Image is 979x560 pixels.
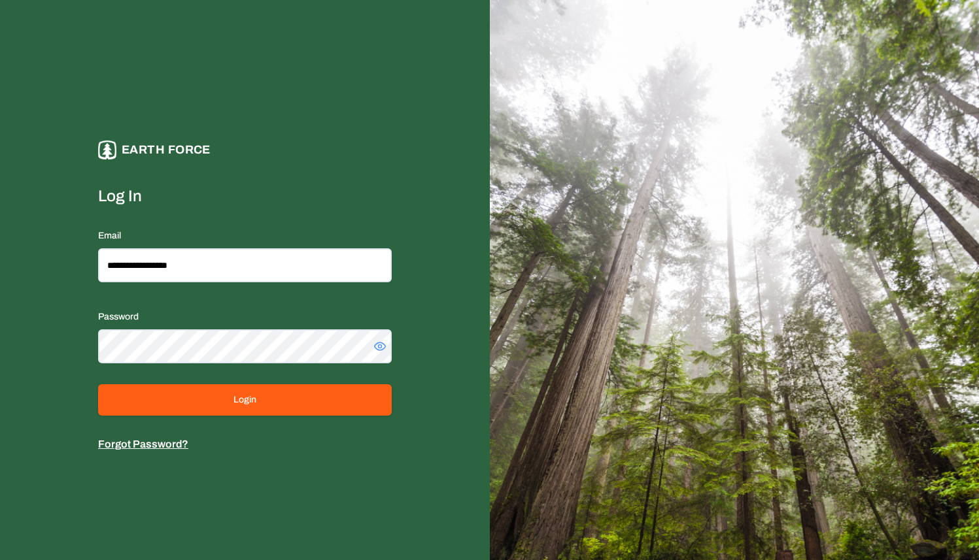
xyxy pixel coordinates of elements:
[98,231,121,240] label: Email
[98,384,392,416] button: Login
[122,140,211,159] p: Earth force
[98,186,392,206] label: Log In
[98,436,392,452] p: Forgot Password?
[98,140,116,159] img: earthforce-logo-white-uG4MPadI.svg
[98,312,139,321] label: Password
